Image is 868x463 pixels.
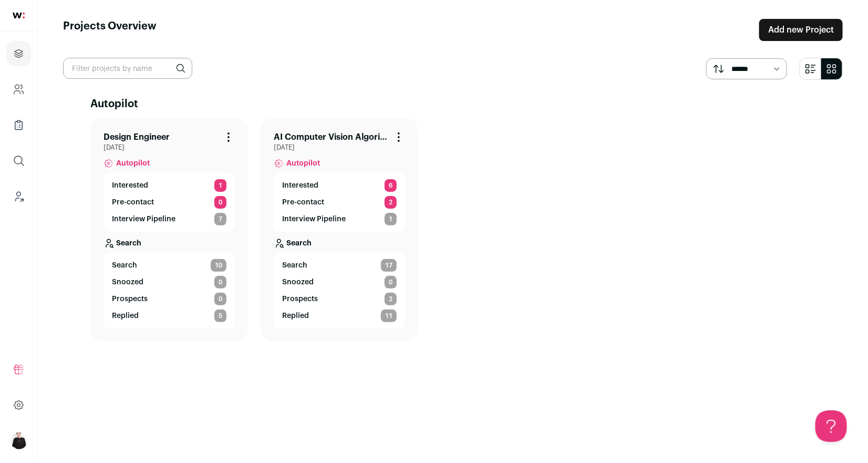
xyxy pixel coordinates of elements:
a: Search [274,232,405,253]
p: Prospects [112,294,148,304]
h2: Autopilot [90,97,815,111]
a: Interested 1 [112,179,226,192]
span: 0 [214,196,226,209]
p: Search [116,238,141,249]
button: Project Actions [222,131,235,143]
a: Pre-contact 0 [112,196,226,209]
span: [DATE] [104,143,235,152]
a: Autopilot [104,152,235,173]
span: 6 [385,179,397,192]
a: Search [104,232,235,253]
span: 0 [214,276,226,289]
p: Pre-contact [282,197,324,208]
p: Prospects [282,294,318,304]
a: Replied 5 [112,310,226,322]
span: 5 [214,310,226,322]
h1: Projects Overview [63,19,157,41]
a: Prospects 2 [282,293,397,305]
p: Replied [112,311,139,321]
span: 2 [385,196,397,209]
p: Interested [282,180,318,191]
a: AI Computer Vision Algorithms Developer [274,131,388,143]
p: Snoozed [282,277,314,287]
a: Snoozed 0 [282,276,397,289]
span: 11 [381,310,397,322]
a: Leads (Backoffice) [6,184,31,209]
span: 1 [214,179,226,192]
a: Pre-contact 2 [282,196,397,209]
iframe: Toggle Customer Support [815,410,847,442]
span: 10 [211,259,226,272]
span: Autopilot [116,158,150,169]
img: 9240684-medium_jpg [11,433,27,449]
button: Open dropdown [11,433,27,449]
a: Company and ATS Settings [6,77,31,102]
p: Interview Pipeline [282,214,346,224]
a: Projects [6,41,31,66]
p: Replied [282,311,309,321]
span: Search [112,260,137,271]
button: Project Actions [392,131,405,143]
p: Pre-contact [112,197,154,208]
a: Snoozed 0 [112,276,226,289]
p: Interview Pipeline [112,214,175,224]
p: Snoozed [112,277,143,287]
p: Interested [112,180,148,191]
a: Company Lists [6,112,31,138]
span: 7 [214,213,226,225]
a: Add new Project [759,19,843,41]
span: 0 [385,276,397,289]
span: 1 [385,213,397,225]
span: 17 [381,259,397,272]
a: Interested 6 [282,179,397,192]
span: [DATE] [274,143,405,152]
span: 0 [214,293,226,305]
span: 2 [385,293,397,305]
a: Autopilot [274,152,405,173]
p: Search [286,238,312,249]
a: Interview Pipeline 7 [112,213,226,225]
a: Search 10 [112,259,226,272]
span: Autopilot [286,158,320,169]
a: Prospects 0 [112,293,226,305]
input: Filter projects by name [63,58,192,79]
a: Search 17 [282,259,397,272]
a: Design Engineer [104,131,170,143]
a: Replied 11 [282,310,397,322]
span: Search [282,260,307,271]
img: wellfound-shorthand-0d5821cbd27db2630d0214b213865d53afaa358527fdda9d0ea32b1df1b89c2c.svg [13,13,25,18]
a: Interview Pipeline 1 [282,213,397,225]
